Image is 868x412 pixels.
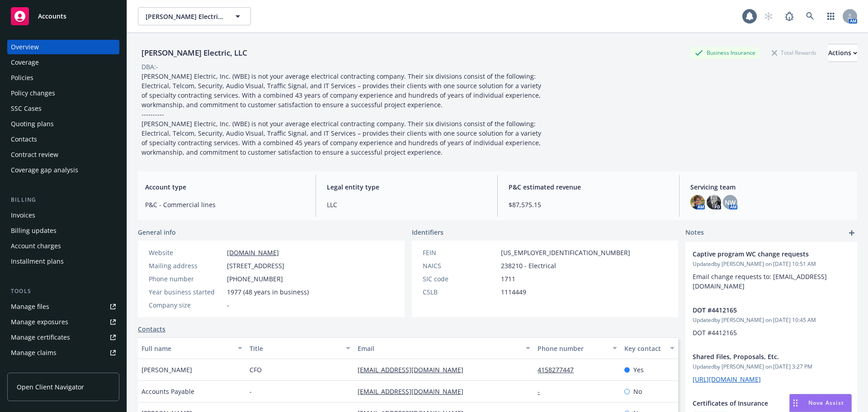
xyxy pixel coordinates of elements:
[149,261,223,270] div: Mailing address
[7,195,119,204] div: Billing
[538,344,607,353] div: Phone number
[138,337,246,359] button: Full name
[7,208,119,223] a: Invoices
[501,261,556,270] span: 238210 - Electrical
[725,198,736,207] span: NW
[7,287,119,296] div: Tools
[11,40,39,54] div: Overview
[358,365,471,374] a: [EMAIL_ADDRESS][DOMAIN_NAME]
[7,132,119,147] a: Contacts
[227,274,283,284] span: [PHONE_NUMBER]
[7,40,119,54] a: Overview
[11,239,61,253] div: Account charges
[11,208,35,223] div: Invoices
[145,200,305,209] span: P&C - Commercial lines
[7,223,119,238] a: Billing updates
[846,227,857,238] a: add
[423,287,497,297] div: CSLB
[149,300,223,310] div: Company size
[7,55,119,70] a: Coverage
[11,101,42,116] div: SSC Cases
[11,147,58,162] div: Contract review
[138,7,251,25] button: [PERSON_NAME] Electric, LLC
[759,7,778,25] a: Start snowing
[7,239,119,253] a: Account charges
[11,330,70,345] div: Manage certificates
[227,287,309,297] span: 1977 (48 years in business)
[501,287,526,297] span: 1114449
[767,47,821,58] div: Total Rewards
[142,72,543,156] span: [PERSON_NAME] Electric, Inc. (WBE) is not your average electrical contracting company. Their six ...
[38,13,66,20] span: Accounts
[327,200,486,209] span: LLC
[690,182,850,192] span: Servicing team
[693,272,827,290] span: Email change requests to: [EMAIL_ADDRESS][DOMAIN_NAME]
[354,337,534,359] button: Email
[327,182,486,192] span: Legal entity type
[227,261,284,270] span: [STREET_ADDRESS]
[358,344,520,353] div: Email
[423,261,497,270] div: NAICS
[693,260,850,268] span: Updated by [PERSON_NAME] on [DATE] 10:51 AM
[11,346,57,360] div: Manage claims
[501,274,515,284] span: 1711
[11,86,55,100] div: Policy changes
[7,299,119,314] a: Manage files
[538,387,547,396] a: -
[11,71,33,85] div: Policies
[149,274,223,284] div: Phone number
[142,387,194,396] span: Accounts Payable
[509,182,668,192] span: P&C estimated revenue
[149,248,223,257] div: Website
[685,227,704,238] span: Notes
[7,254,119,269] a: Installment plans
[534,337,620,359] button: Phone number
[501,248,630,257] span: [US_EMPLOYER_IDENTIFICATION_NUMBER]
[7,4,119,29] a: Accounts
[7,163,119,177] a: Coverage gap analysis
[828,44,857,62] button: Actions
[693,352,826,361] span: Shared Files, Proposals, Etc.
[7,346,119,360] a: Manage claims
[250,387,252,396] span: -
[633,365,644,374] span: Yes
[11,163,78,177] div: Coverage gap analysis
[11,117,54,131] div: Quoting plans
[145,182,305,192] span: Account type
[7,71,119,85] a: Policies
[7,101,119,116] a: SSC Cases
[693,328,737,337] span: DOT #4412165
[142,344,232,353] div: Full name
[146,12,224,21] span: [PERSON_NAME] Electric, LLC
[149,287,223,297] div: Year business started
[633,387,642,396] span: No
[685,345,857,391] div: Shared Files, Proposals, Etc.Updatedby [PERSON_NAME] on [DATE] 3:27 PM[URL][DOMAIN_NAME]
[138,324,165,334] a: Contacts
[693,363,850,371] span: Updated by [PERSON_NAME] on [DATE] 3:27 PM
[790,394,801,412] div: Drag to move
[621,337,678,359] button: Key contact
[412,227,443,237] span: Identifiers
[7,315,119,329] a: Manage exposures
[246,337,354,359] button: Title
[142,365,192,374] span: [PERSON_NAME]
[693,375,761,384] a: [URL][DOMAIN_NAME]
[142,62,158,71] div: DBA: -
[780,7,798,25] a: Report a Bug
[690,195,705,209] img: photo
[11,55,39,70] div: Coverage
[693,316,850,324] span: Updated by [PERSON_NAME] on [DATE] 10:45 AM
[690,47,760,58] div: Business Insurance
[11,223,57,238] div: Billing updates
[227,248,279,257] a: [DOMAIN_NAME]
[693,398,826,408] span: Certificates of Insurance
[17,382,84,392] span: Open Client Navigator
[250,365,262,374] span: CFO
[250,344,340,353] div: Title
[685,298,857,345] div: DOT #4412165Updatedby [PERSON_NAME] on [DATE] 10:45 AMDOT #4412165
[7,361,119,375] a: Manage BORs
[423,274,497,284] div: SIC code
[11,361,53,375] div: Manage BORs
[624,344,665,353] div: Key contact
